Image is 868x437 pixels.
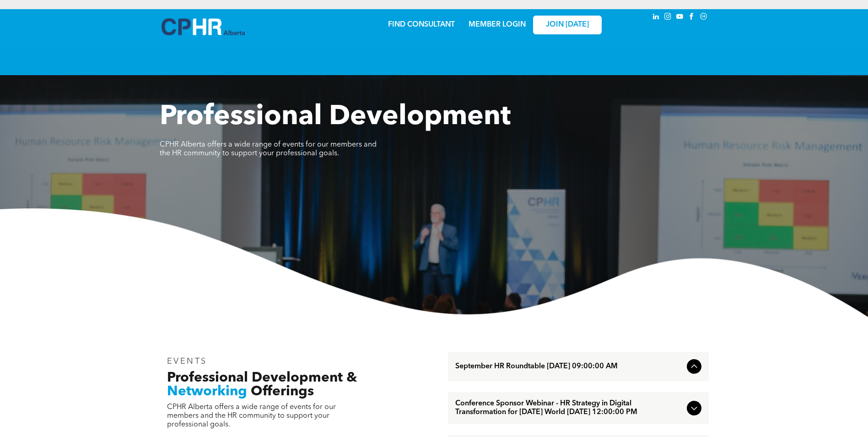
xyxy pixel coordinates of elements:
a: facebook [687,11,697,24]
span: Professional Development & [167,371,357,385]
span: Networking [167,385,247,399]
span: JOIN [DATE] [546,21,589,29]
a: linkedin [651,11,661,24]
span: CPHR Alberta offers a wide range of events for our members and the HR community to support your p... [160,141,377,157]
span: September HR Roundtable [DATE] 09:00:00 AM [455,362,683,371]
a: instagram [663,11,673,24]
span: Professional Development [160,104,511,131]
a: FIND CONSULTANT [388,21,455,28]
a: JOIN [DATE] [533,16,602,34]
img: A blue and white logo for cp alberta [162,18,245,35]
a: MEMBER LOGIN [469,21,526,28]
span: Offerings [251,385,314,399]
a: Social network [699,11,709,24]
a: youtube [675,11,685,24]
span: CPHR Alberta offers a wide range of events for our members and the HR community to support your p... [167,404,336,428]
span: EVENTS [167,357,208,366]
span: Conference Sponsor Webinar - HR Strategy in Digital Transformation for [DATE] World [DATE] 12:00:... [455,399,683,417]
